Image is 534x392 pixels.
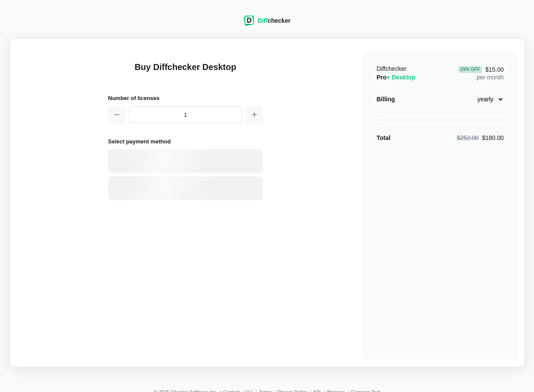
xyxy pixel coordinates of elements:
[377,74,416,81] span: Pro
[108,137,263,146] h2: Select payment method
[244,20,290,27] a: Diffchecker logoDiffchecker
[377,95,395,103] div: Billing
[458,66,482,73] div: 29 % Off
[258,16,290,25] div: checker
[244,15,254,26] img: Diffchecker logo
[377,65,407,72] span: Diffchecker
[108,61,263,83] h1: Buy Diffchecker Desktop
[129,106,242,123] input: 1
[457,134,479,141] span: $252.00
[377,134,391,141] strong: Total
[457,134,503,142] div: $180.00
[258,17,268,24] span: Diff
[458,66,503,73] span: $15.00
[458,64,503,82] div: per month
[387,74,415,81] span: + Desktop
[108,94,263,103] h2: Number of licenses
